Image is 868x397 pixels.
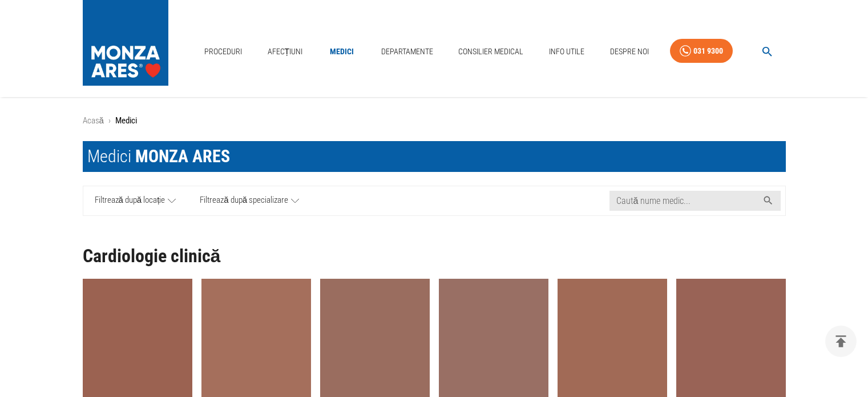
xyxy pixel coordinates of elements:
span: Filtrează după specializare [200,194,288,208]
p: Medici [115,114,137,127]
a: Consilier Medical [454,40,528,63]
li: › [108,114,111,127]
a: Medici [324,40,360,63]
a: Proceduri [200,40,247,63]
div: 031 9300 [693,44,723,58]
h1: Cardiologie clinică [83,246,786,266]
div: Medici [87,146,230,167]
a: Filtrează după specializare [188,186,311,215]
a: Afecțiuni [263,40,308,63]
a: Filtrează după locație [83,186,188,215]
a: Despre Noi [605,40,653,63]
a: Acasă [83,115,104,126]
a: Info Utile [544,40,589,63]
a: 031 9300 [670,39,733,63]
nav: breadcrumb [83,114,786,127]
a: Departamente [377,40,438,63]
button: delete [825,326,857,357]
span: MONZA ARES [135,146,230,166]
span: Filtrează după locație [95,194,165,208]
